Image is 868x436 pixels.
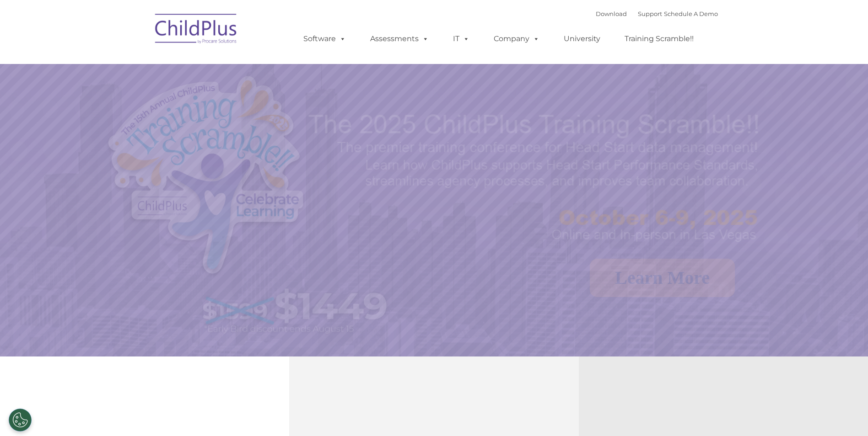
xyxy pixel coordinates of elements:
[590,259,735,297] a: Learn More
[664,10,718,17] a: Schedule A Demo
[596,10,627,17] a: Download
[638,10,662,17] a: Support
[485,30,549,48] a: Company
[555,30,609,48] a: University
[361,30,438,48] a: Assessments
[615,30,703,48] a: Training Scramble!!
[294,30,355,48] a: Software
[9,409,32,431] button: Cookies Settings
[444,30,479,48] a: IT
[596,10,718,17] font: |
[151,7,242,53] img: ChildPlus by Procare Solutions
